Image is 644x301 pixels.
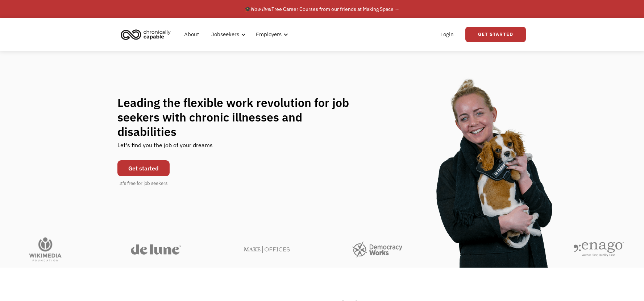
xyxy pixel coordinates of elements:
div: 🎓 Free Career Courses from our friends at Making Space → [245,5,400,13]
div: Let's find you the job of your dreams [117,139,213,157]
img: Chronically Capable logo [119,26,173,42]
a: home [119,26,176,42]
a: Login [436,23,458,46]
a: About [180,23,203,46]
div: Jobseekers [211,30,239,39]
a: Get Started [465,27,526,42]
h1: Leading the flexible work revolution for job seekers with chronic illnesses and disabilities [117,95,363,139]
div: Jobseekers [207,23,248,46]
em: Now live! [251,6,271,12]
div: Employers [252,23,290,46]
a: Get started [117,160,170,176]
div: Employers [256,30,282,39]
div: It's free for job seekers [119,180,167,187]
